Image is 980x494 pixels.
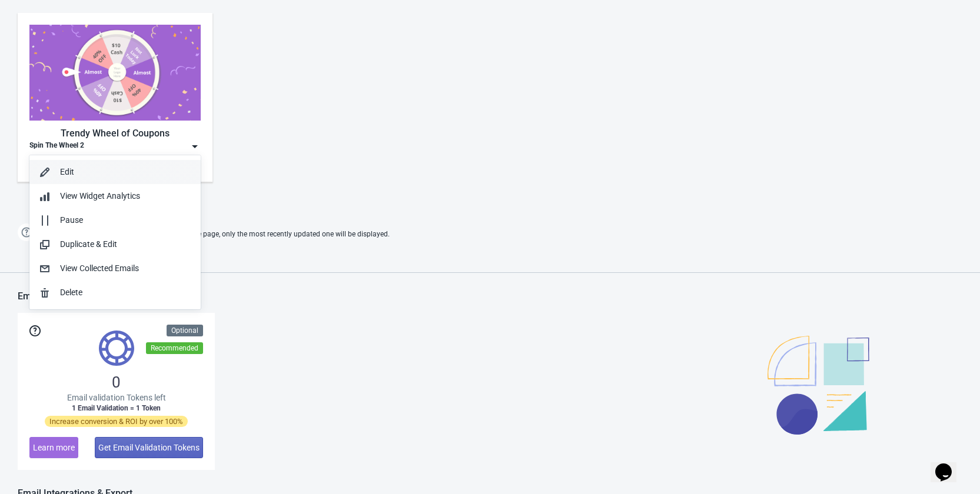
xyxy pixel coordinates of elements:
[60,262,191,275] div: View Collected Emails
[29,25,201,121] img: trendy_game.png
[29,160,201,184] button: Edit
[29,126,201,141] div: Trendy Wheel of Coupons
[112,373,121,392] span: 0
[60,214,191,226] div: Pause
[41,225,390,244] span: If two Widgets are enabled and targeting the same page, only the most recently updated one will b...
[29,141,84,152] div: Spin The Wheel 2
[33,443,75,452] span: Learn more
[60,166,191,178] div: Edit
[29,208,201,232] button: Pause
[18,223,35,241] img: help.png
[29,437,78,458] button: Learn more
[931,447,968,482] iframe: chat widget
[29,281,201,305] button: Delete
[60,286,191,299] div: Delete
[167,325,203,336] div: Optional
[146,342,203,354] div: Recommended
[29,184,201,208] button: View Widget Analytics
[98,443,200,452] span: Get Email Validation Tokens
[189,141,201,152] img: dropdown.png
[768,336,869,435] img: illustration.svg
[67,392,166,403] span: Email validation Tokens left
[99,331,134,366] img: tokens.svg
[45,416,188,427] span: Increase conversion & ROI by over 100%
[29,232,201,256] button: Duplicate & Edit
[95,437,203,458] button: Get Email Validation Tokens
[60,238,191,251] div: Duplicate & Edit
[29,256,201,281] button: View Collected Emails
[72,403,161,413] span: 1 Email Validation = 1 Token
[60,191,140,201] span: View Widget Analytics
